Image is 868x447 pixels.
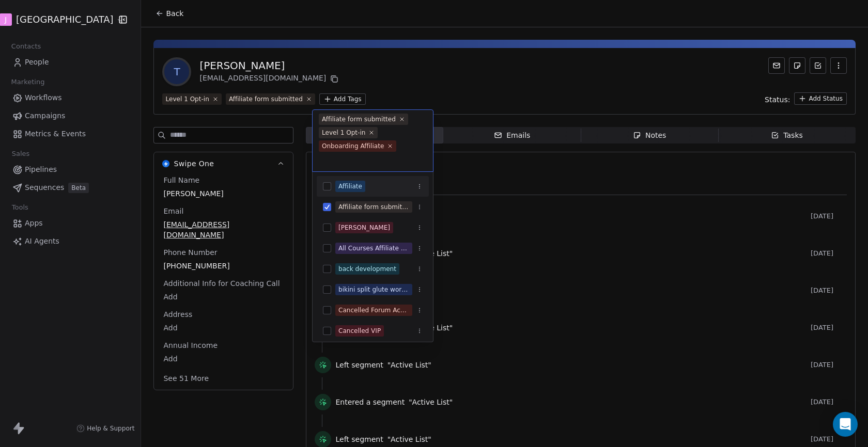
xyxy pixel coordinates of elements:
div: back development [338,264,396,274]
div: Onboarding Affiliate [322,141,384,151]
div: Affiliate form submitted [322,115,396,124]
div: Cancelled VIP [338,326,381,336]
div: [PERSON_NAME] [338,223,390,232]
div: bikini split glute workout [338,285,409,294]
div: All Courses Affiliate Reminder [338,244,409,253]
div: Affiliate form submitted [338,202,409,212]
div: Affiliate [338,182,362,191]
div: Cancelled Forum Access [338,306,409,315]
div: Level 1 Opt-in [322,128,365,137]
